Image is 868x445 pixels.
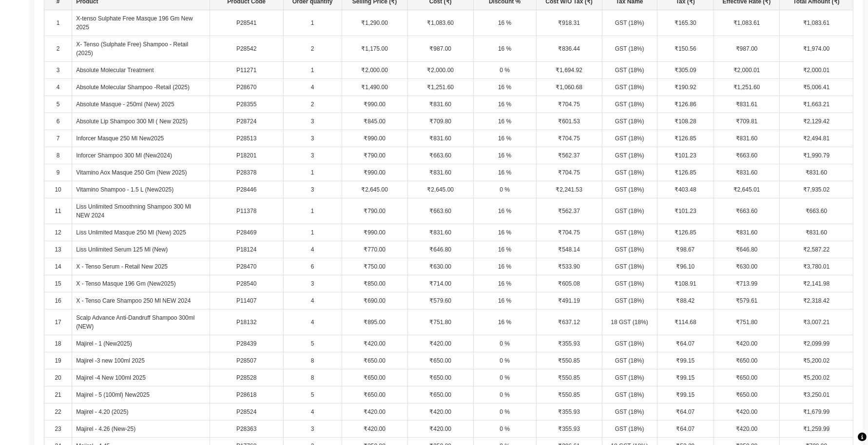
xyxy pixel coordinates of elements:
td: ₹88.42 [657,292,714,310]
td: P28618 [210,387,283,404]
td: 23 [44,421,72,438]
td: 0 % [473,335,536,352]
td: ₹990.00 [342,224,407,241]
td: ₹64.07 [657,404,714,421]
td: ₹831.60 [407,164,473,181]
td: ₹630.00 [407,258,473,275]
td: ₹420.00 [714,421,780,438]
td: ₹1,694.92 [536,62,602,79]
td: ₹637.12 [536,310,602,335]
td: ₹1,251.60 [407,79,473,96]
td: ₹64.07 [657,335,714,352]
td: GST (18%) [602,369,657,387]
td: ₹690.00 [342,292,407,310]
td: 8 [283,352,342,369]
td: ₹579.61 [714,292,780,310]
td: ₹831.60 [407,130,473,147]
td: ₹420.00 [407,421,473,438]
td: ₹355.93 [536,335,602,352]
td: 4 [283,292,342,310]
td: 16 % [473,10,536,36]
td: 12 [44,224,72,241]
td: 1 [283,10,342,36]
td: ₹420.00 [407,335,473,352]
td: X-tenso Sulphate Free Masque 196 Gm New 2025 [72,10,210,36]
td: ₹101.23 [657,198,714,224]
td: 7 [44,130,72,147]
td: ₹650.00 [407,352,473,369]
td: 1 [44,10,72,36]
td: 16 % [473,292,536,310]
td: ₹831.60 [714,224,780,241]
td: X- Tenso (Sulphate Free) Shampoo - Retail (2025) [72,36,210,62]
td: ₹650.00 [714,387,780,404]
td: ₹790.00 [342,147,407,164]
td: 14 [44,258,72,275]
td: 2 [44,36,72,62]
td: P28540 [210,275,283,292]
td: ₹650.00 [714,369,780,387]
td: ₹126.85 [657,224,714,241]
td: GST (18%) [602,130,657,147]
td: ₹605.08 [536,275,602,292]
td: 16 % [473,198,536,224]
td: 22 [44,404,72,421]
td: ₹1,663.21 [780,96,853,113]
td: 16 % [473,258,536,275]
td: 3 [283,275,342,292]
td: ₹650.00 [342,387,407,404]
td: ₹5,200.02 [780,352,853,369]
td: P18132 [210,310,283,335]
td: ₹987.00 [714,36,780,62]
td: 4 [44,79,72,96]
td: ₹7,935.02 [780,181,853,198]
td: ₹714.00 [407,275,473,292]
td: ₹709.80 [407,113,473,130]
td: ₹790.00 [342,198,407,224]
td: ₹126.85 [657,130,714,147]
td: Inforcer Shampoo 300 Ml (New2024) [72,147,210,164]
td: X - Tenso Masque 196 Gm (New2025) [72,275,210,292]
td: ₹355.93 [536,421,602,438]
td: ₹1,974.00 [780,36,853,62]
td: ₹1,290.00 [342,10,407,36]
td: 0 % [473,404,536,421]
td: ₹895.00 [342,310,407,335]
td: 16 % [473,130,536,147]
td: 1 [283,62,342,79]
td: 16 % [473,224,536,241]
td: GST (18%) [602,198,657,224]
td: ₹831.60 [714,164,780,181]
td: 16 % [473,96,536,113]
td: ₹751.80 [714,310,780,335]
td: ₹990.00 [342,130,407,147]
td: 3 [44,62,72,79]
td: ₹548.14 [536,241,602,258]
td: P28513 [210,130,283,147]
td: 4 [283,310,342,335]
td: ₹190.92 [657,79,714,96]
td: 0 % [473,387,536,404]
td: Majirel -4 New 100ml 2025 [72,369,210,387]
td: ₹2,494.81 [780,130,853,147]
td: ₹108.28 [657,113,714,130]
td: ₹108.91 [657,275,714,292]
td: 16 % [473,164,536,181]
td: ₹420.00 [714,404,780,421]
td: ₹601.53 [536,113,602,130]
td: X - Tenso Care Shampoo 250 Ml NEW 2024 [72,292,210,310]
td: 8 [44,147,72,164]
td: ₹2,099.99 [780,335,853,352]
td: P28355 [210,96,283,113]
td: ₹305.09 [657,62,714,79]
td: 18 GST (18%) [602,310,657,335]
td: ₹98.67 [657,241,714,258]
td: 1 [283,198,342,224]
td: ₹550.85 [536,387,602,404]
td: ₹1,060.68 [536,79,602,96]
td: ₹5,200.02 [780,369,853,387]
td: GST (18%) [602,387,657,404]
td: GST (18%) [602,258,657,275]
td: ₹3,250.01 [780,387,853,404]
td: P28507 [210,352,283,369]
